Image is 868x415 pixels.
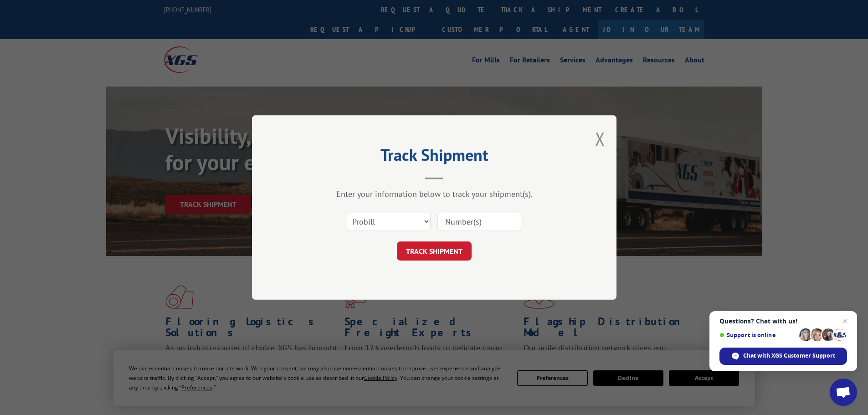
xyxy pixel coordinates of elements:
[839,316,850,327] span: Close chat
[437,212,521,231] input: Number(s)
[298,189,571,199] div: Enter your information below to track your shipment(s).
[743,352,835,360] span: Chat with XGS Customer Support
[719,332,796,338] span: Support is online
[397,241,472,261] button: TRACK SHIPMENT
[719,318,847,325] span: Questions? Chat with us!
[830,379,857,406] div: Open chat
[719,348,847,365] div: Chat with XGS Customer Support
[298,149,571,166] h2: Track Shipment
[595,127,605,151] button: Close modal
